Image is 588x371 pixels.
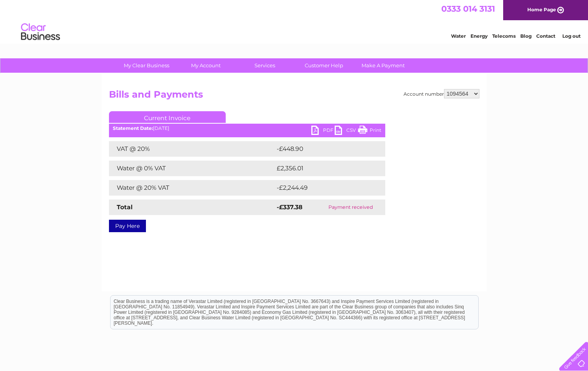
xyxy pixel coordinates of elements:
[441,4,495,14] a: 0333 014 3131
[277,203,302,211] strong: -£337.38
[275,161,373,176] td: £2,356.01
[113,125,153,131] b: Statement Date:
[21,20,60,44] img: logo.png
[562,33,581,39] a: Log out
[109,141,275,157] td: VAT @ 20%
[109,126,385,131] div: [DATE]
[275,180,374,196] td: -£2,244.49
[109,111,226,123] a: Current Invoice
[233,58,297,73] a: Services
[536,33,555,39] a: Contact
[174,58,238,73] a: My Account
[520,33,532,39] a: Blog
[358,126,381,137] a: Print
[114,58,179,73] a: My Clear Business
[470,33,488,39] a: Energy
[109,180,275,196] td: Water @ 20% VAT
[404,89,479,98] div: Account number
[109,89,479,104] h2: Bills and Payments
[311,126,335,137] a: PDF
[335,126,358,137] a: CSV
[292,58,356,73] a: Customer Help
[109,220,146,232] a: Pay Here
[316,199,385,215] td: Payment received
[492,33,516,39] a: Telecoms
[351,58,415,73] a: Make A Payment
[111,4,478,38] div: Clear Business is a trading name of Verastar Limited (registered in [GEOGRAPHIC_DATA] No. 3667643...
[451,33,466,39] a: Water
[109,161,275,176] td: Water @ 0% VAT
[117,203,133,211] strong: Total
[275,141,373,157] td: -£448.90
